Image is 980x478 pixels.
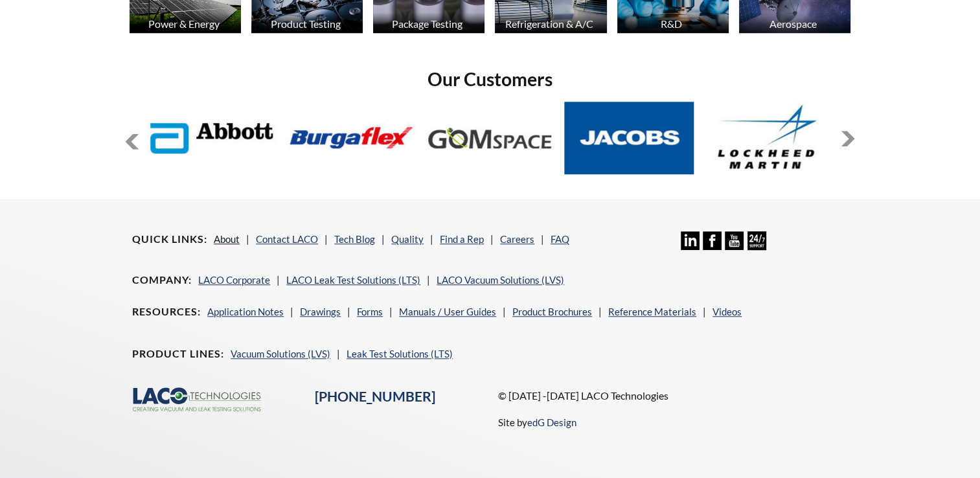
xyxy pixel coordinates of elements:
[231,348,330,359] a: Vacuum Solutions (LVS)
[198,274,270,286] a: LACO Corporate
[207,306,284,317] a: Application Notes
[512,306,592,317] a: Product Brochures
[147,102,277,174] img: Abbott-Labs.jpg
[527,416,576,428] a: edG Design
[737,17,849,30] div: Aerospace
[747,240,766,252] a: 24/7 Support
[249,17,361,30] div: Product Testing
[426,102,555,174] img: GOM-Space.jpg
[132,233,207,246] h4: Quick Links
[703,102,833,174] img: Lockheed-Martin.jpg
[256,233,318,245] a: Contact LACO
[747,231,766,250] img: 24/7 Support Icon
[615,17,727,30] div: R&D
[608,306,696,317] a: Reference Materials
[391,233,424,245] a: Quality
[214,233,240,245] a: About
[371,17,483,30] div: Package Testing
[132,273,192,287] h4: Company
[300,306,341,317] a: Drawings
[437,274,564,286] a: LACO Vacuum Solutions (LVS)
[440,233,484,245] a: Find a Rep
[347,348,453,359] a: Leak Test Solutions (LTS)
[132,305,201,319] h4: Resources
[712,306,742,317] a: Videos
[286,102,416,174] img: Burgaflex.jpg
[124,67,856,91] h2: Our Customers
[551,233,569,245] a: FAQ
[497,415,576,430] p: Site by
[399,306,496,317] a: Manuals / User Guides
[128,17,240,30] div: Power & Energy
[286,274,420,286] a: LACO Leak Test Solutions (LTS)
[497,387,847,404] p: © [DATE] -[DATE] LACO Technologies
[315,388,435,405] a: [PHONE_NUMBER]
[334,233,375,245] a: Tech Blog
[357,306,383,317] a: Forms
[500,233,534,245] a: Careers
[493,17,605,30] div: Refrigeration & A/C
[564,102,694,174] img: Jacobs.jpg
[132,347,224,361] h4: Product Lines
